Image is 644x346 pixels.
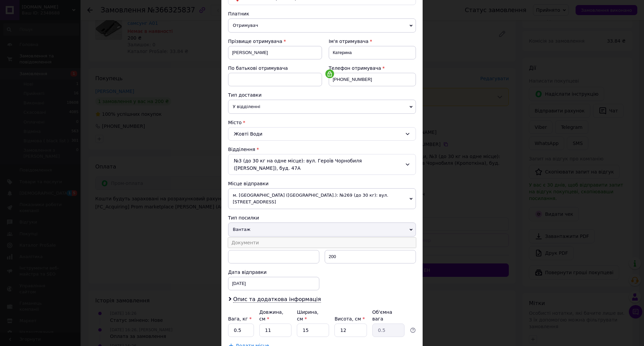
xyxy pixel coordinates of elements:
label: Висота, см [334,316,365,322]
label: Довжина, см [259,309,283,322]
span: Вантаж [228,223,416,237]
label: Вага, кг [228,316,252,322]
span: Тип посилки [228,215,259,220]
span: м. [GEOGRAPHIC_DATA] ([GEOGRAPHIC_DATA].): №269 (до 30 кг): вул. [STREET_ADDRESS] [228,188,416,209]
div: №3 (до 30 кг на одне місце): вул. Героїв Чорнобиля ([PERSON_NAME]), буд. 47А [228,154,416,175]
span: Опис та додаткова інформація [233,296,321,303]
span: По батькові отримувача [228,65,288,71]
span: Місце відправки [228,181,269,186]
div: Жовті Води [228,127,416,141]
div: Відділення [228,146,416,153]
label: Ширина, см [297,309,318,322]
div: Об'ємна вага [372,309,405,322]
li: Документи [228,238,416,248]
span: Платник [228,11,249,16]
span: У відділенні [228,100,416,114]
span: Тип доставки [228,92,262,98]
span: Телефон отримувача [329,65,381,71]
span: Ім'я отримувача [329,39,369,44]
div: Дата відправки [228,269,319,276]
div: Місто [228,119,416,126]
span: Прізвище отримувача [228,39,282,44]
span: Отримувач [228,18,416,33]
input: +380 [329,73,416,86]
